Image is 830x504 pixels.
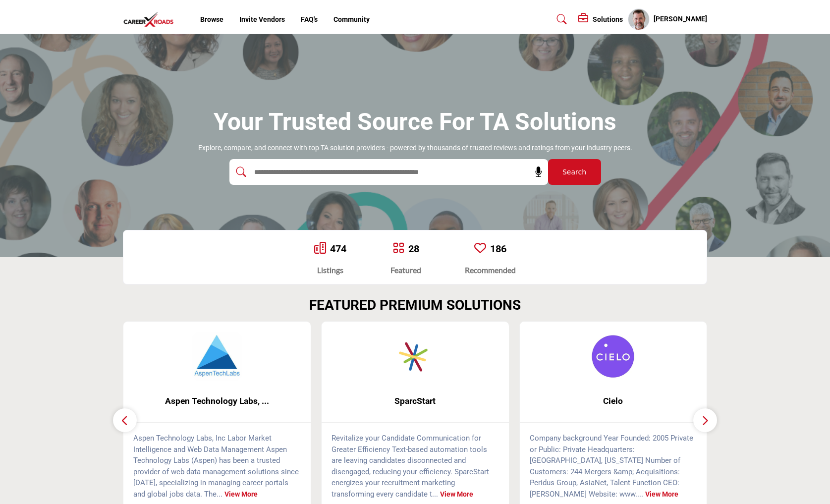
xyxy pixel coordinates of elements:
[593,15,623,24] h5: Solutions
[217,490,222,499] span: ...
[490,243,506,255] a: 186
[547,11,573,27] a: Search
[432,490,438,499] span: ...
[138,388,296,414] b: Aspen Technology Labs, Inc.
[654,14,707,24] h5: [PERSON_NAME]
[239,15,285,23] a: Invite Vendors
[133,433,301,500] p: Aspen Technology Labs, Inc Labor Market Intelligence and Web Data Management Aspen Technology Lab...
[535,388,692,414] b: Cielo
[408,243,419,255] a: 28
[628,8,650,30] button: Show hide supplier dropdown
[214,107,616,137] h1: Your Trusted Source for TA Solutions
[637,490,643,499] span: ...
[322,388,509,414] a: SparcStart
[330,243,346,255] a: 474
[198,143,632,153] p: Explore, compare, and connect with top TA solution providers - powered by thousands of trusted re...
[332,433,499,500] p: Revitalize your Candidate Communication for Greater Efficiency Text-based automation tools are le...
[123,11,179,28] img: Site Logo
[465,264,516,276] div: Recommended
[123,388,311,414] a: Aspen Technology Labs, ...
[535,394,692,407] span: Cielo
[200,15,223,23] a: Browse
[440,490,473,498] a: View More
[309,297,521,314] h2: FEATURED PREMIUM SOLUTIONS
[520,388,707,414] a: Cielo
[578,13,623,25] div: Solutions
[474,242,486,256] a: Go to Recommended
[548,159,601,185] button: Search
[645,490,678,498] a: View More
[224,490,258,498] a: View More
[392,242,404,256] a: Go to Featured
[192,332,242,381] img: Aspen Technology Labs, Inc.
[390,264,421,276] div: Featured
[390,332,440,381] img: SparcStart
[530,433,697,500] p: Company background Year Founded: 2005 Private or Public: Private Headquarters: [GEOGRAPHIC_DATA],...
[336,394,494,407] span: SparcStart
[333,15,370,23] a: Community
[314,264,346,276] div: Listings
[138,394,296,407] span: Aspen Technology Labs, ...
[336,388,494,414] b: SparcStart
[301,15,318,23] a: FAQ's
[588,332,638,381] img: Cielo
[562,167,586,177] span: Search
